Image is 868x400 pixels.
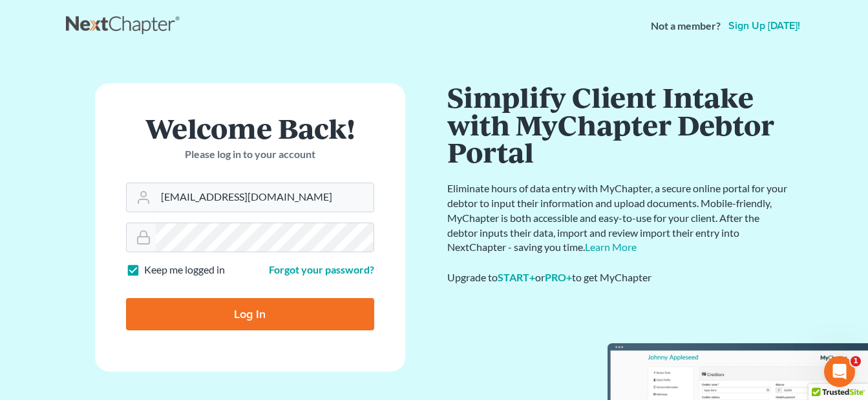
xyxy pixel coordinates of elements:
label: Keep me logged in [144,263,225,277]
h1: Welcome Back! [126,114,374,142]
strong: Not a member? [651,19,721,34]
span: 1 [851,356,861,366]
a: PRO+ [545,271,572,283]
a: Learn More [585,241,637,253]
div: Upgrade to or to get MyChapter [447,270,790,285]
a: Sign up [DATE]! [726,21,803,31]
h1: Simplify Client Intake with MyChapter Debtor Portal [447,83,790,166]
a: Forgot your password? [269,263,374,275]
input: Log In [126,298,374,330]
p: Please log in to your account [126,147,374,162]
a: START+ [498,271,535,283]
iframe: Intercom live chat [824,356,855,387]
input: Email Address [156,183,374,212]
p: Eliminate hours of data entry with MyChapter, a secure online portal for your debtor to input the... [447,181,790,255]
